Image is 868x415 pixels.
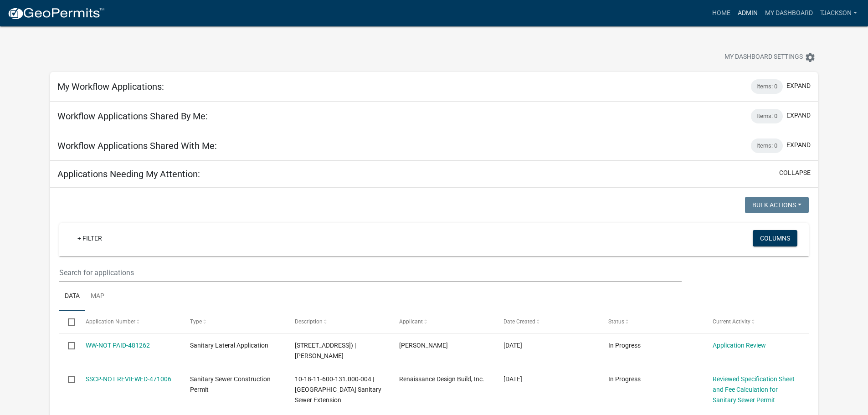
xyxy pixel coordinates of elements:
button: collapse [779,168,811,178]
datatable-header-cell: Applicant [390,311,495,333]
button: expand [786,140,811,150]
a: Admin [734,5,761,22]
a: Home [709,5,734,22]
span: Sanitary Lateral Application [190,342,268,349]
a: TJackson [817,5,861,22]
a: My Dashboard [761,5,817,22]
h5: My Workflow Applications: [57,81,164,92]
i: settings [805,52,816,63]
span: Application Number [86,318,135,325]
button: Columns [753,230,797,246]
span: 1012 Walnut Creek Drive (lot 102) | Kurt Maier [295,342,356,359]
div: Items: 0 [751,109,783,123]
button: expand [786,81,811,91]
input: Search for applications [59,263,681,282]
a: Reviewed Specification Sheet and Fee Calculation for Sanitary Sewer Permit [713,375,795,404]
span: My Dashboard Settings [724,52,803,63]
datatable-header-cell: Type [181,311,286,333]
span: Kurt Maier [399,342,448,349]
button: My Dashboard Settingssettings [717,48,823,66]
button: expand [786,111,811,120]
datatable-header-cell: Date Created [495,311,599,333]
datatable-header-cell: Description [286,311,390,333]
span: In Progress [608,342,641,349]
span: 08/29/2025 [503,375,522,383]
span: Current Activity [713,318,750,325]
span: 10-18-11-600-131.000-004 | Taff Street Sanitary Sewer Extension [295,375,381,404]
a: Application Review [713,342,766,349]
span: Type [190,318,202,325]
h5: Applications Needing My Attention: [57,169,200,179]
button: Bulk Actions [745,197,809,213]
span: In Progress [608,375,641,383]
a: WW-NOT PAID-481262 [86,342,150,349]
datatable-header-cell: Application Number [77,311,181,333]
a: + Filter [70,230,109,246]
span: Sanitary Sewer Construction Permit [190,375,271,393]
div: Items: 0 [751,138,783,153]
datatable-header-cell: Status [600,311,704,333]
span: Applicant [399,318,423,325]
span: Renaissance Design Build, Inc. [399,375,484,383]
a: Map [85,282,110,311]
span: Description [295,318,323,325]
datatable-header-cell: Select [59,311,77,333]
datatable-header-cell: Current Activity [704,311,808,333]
a: Data [59,282,85,311]
a: SSCP-NOT REVIEWED-471006 [86,375,171,383]
div: Items: 0 [751,79,783,94]
span: 09/19/2025 [503,342,522,349]
span: Date Created [503,318,535,325]
h5: Workflow Applications Shared With Me: [57,140,217,151]
h5: Workflow Applications Shared By Me: [57,111,208,122]
span: Status [608,318,624,325]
